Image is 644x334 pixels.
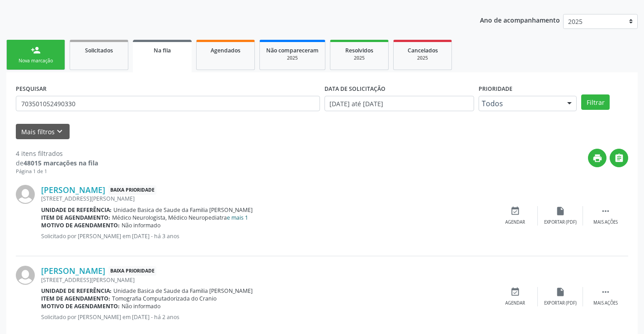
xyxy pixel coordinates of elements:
[588,149,606,167] button: print
[41,276,493,284] div: [STREET_ADDRESS][PERSON_NAME]
[211,47,240,54] span: Agendados
[41,221,120,229] b: Motivo de agendamento:
[113,287,253,295] span: Unidade Basica de Saude da Familia [PERSON_NAME]
[544,219,577,226] div: Exportar (PDF)
[41,185,105,195] a: [PERSON_NAME]
[16,185,35,204] img: img
[505,219,525,226] div: Agendar
[593,219,618,226] div: Mais ações
[112,214,248,221] span: Médico Neurologista, Médico Neuropediatra
[16,96,320,111] input: Nome, CNS
[16,82,47,96] label: PESQUISAR
[227,214,248,221] a: e mais 1
[337,55,382,61] div: 2025
[41,195,493,202] div: [STREET_ADDRESS][PERSON_NAME]
[85,47,113,54] span: Solicitados
[593,300,618,306] div: Mais ações
[16,158,98,168] div: de
[41,302,120,310] b: Motivo de agendamento:
[41,313,493,321] p: Solicitado por [PERSON_NAME] em [DATE] - há 2 anos
[108,266,156,276] span: Baixa Prioridade
[555,206,565,216] i: insert_drive_file
[41,206,112,214] b: Unidade de referência:
[154,47,171,54] span: Na fila
[112,295,216,302] span: Tomografia Computadorizada do Cranio
[55,127,65,136] i: keyboard_arrow_down
[345,47,373,54] span: Resolvidos
[16,168,98,175] div: Página 1 de 1
[266,55,319,61] div: 2025
[122,221,160,229] span: Não informado
[408,47,438,54] span: Cancelados
[480,14,560,25] p: Ano de acompanhamento
[41,295,110,302] b: Item de agendamento:
[601,206,611,216] i: 
[510,206,520,216] i: event_available
[555,287,565,297] i: insert_drive_file
[16,124,70,140] button: Mais filtroskeyboard_arrow_down
[41,214,110,221] b: Item de agendamento:
[16,149,98,158] div: 4 itens filtrados
[544,300,577,306] div: Exportar (PDF)
[122,302,160,310] span: Não informado
[510,287,520,297] i: event_available
[614,153,624,163] i: 
[31,45,41,55] div: person_add
[479,82,512,96] label: Prioridade
[41,287,112,295] b: Unidade de referência:
[41,266,105,276] a: [PERSON_NAME]
[592,153,602,163] i: print
[13,57,58,64] div: Nova marcação
[108,185,156,195] span: Baixa Prioridade
[113,206,253,214] span: Unidade Basica de Saude da Familia [PERSON_NAME]
[324,82,385,96] label: DATA DE SOLICITAÇÃO
[24,159,98,167] strong: 48015 marcações na fila
[266,47,319,54] span: Não compareceram
[324,96,474,111] input: Selecione um intervalo
[601,287,611,297] i: 
[400,55,445,61] div: 2025
[505,300,525,306] div: Agendar
[16,266,35,285] img: img
[581,94,610,110] button: Filtrar
[610,149,628,167] button: 
[41,232,493,240] p: Solicitado por [PERSON_NAME] em [DATE] - há 3 anos
[482,99,559,108] span: Todos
